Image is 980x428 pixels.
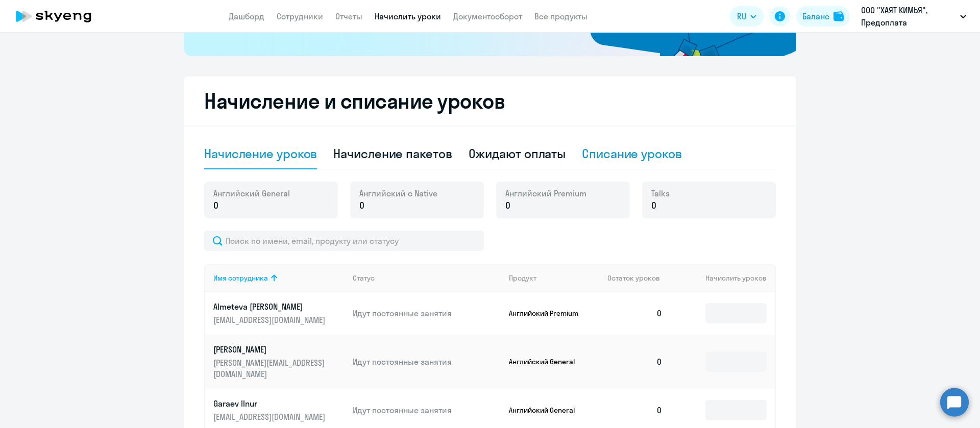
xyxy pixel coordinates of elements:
div: Статус [353,273,375,283]
div: Начисление пакетов [333,145,452,162]
div: Ожидают оплаты [469,145,566,162]
a: Начислить уроки [375,11,441,21]
span: Английский General [213,188,290,199]
span: Английский с Native [359,188,437,199]
div: Статус [353,273,501,283]
p: Идут постоянные занятия [353,405,501,416]
div: Имя сотрудника [213,273,268,283]
span: 0 [213,199,218,212]
span: 0 [651,199,656,212]
p: ООО "ХАЯТ КИМЬЯ", Предоплата Софинансирование [861,4,956,29]
p: [EMAIL_ADDRESS][DOMAIN_NAME] [213,411,328,422]
button: RU [730,6,764,27]
span: Остаток уроков [607,273,660,283]
p: Английский General [509,357,585,366]
p: Garaev Ilnur [213,398,328,409]
p: Идут постоянные занятия [353,308,501,319]
p: Английский General [509,406,585,415]
a: Отчеты [335,11,362,21]
div: Списание уроков [582,145,682,162]
span: Talks [651,188,670,199]
a: Almeteva [PERSON_NAME][EMAIL_ADDRESS][DOMAIN_NAME] [213,301,345,325]
div: Начисление уроков [204,145,317,162]
p: Идут постоянные занятия [353,356,501,367]
h2: Начисление и списание уроков [204,89,776,113]
a: Сотрудники [277,11,323,21]
p: [PERSON_NAME][EMAIL_ADDRESS][DOMAIN_NAME] [213,357,328,380]
img: balance [834,11,844,21]
div: Остаток уроков [607,273,671,283]
span: Английский Premium [505,188,586,199]
span: RU [737,10,746,22]
td: 0 [599,335,671,389]
td: 0 [599,292,671,335]
div: Продукт [509,273,536,283]
button: Балансbalance [796,6,850,27]
span: 0 [505,199,510,212]
a: Документооборот [453,11,522,21]
button: ООО "ХАЯТ КИМЬЯ", Предоплата Софинансирование [856,4,971,29]
a: Garaev Ilnur[EMAIL_ADDRESS][DOMAIN_NAME] [213,398,345,422]
span: 0 [359,199,364,212]
input: Поиск по имени, email, продукту или статусу [204,231,484,251]
p: Английский Premium [509,309,585,318]
p: Almeteva [PERSON_NAME] [213,301,328,312]
div: Продукт [509,273,600,283]
div: Баланс [802,10,829,22]
p: [PERSON_NAME] [213,344,328,355]
div: Имя сотрудника [213,273,345,283]
th: Начислить уроков [671,264,775,292]
a: Все продукты [534,11,587,21]
a: [PERSON_NAME][PERSON_NAME][EMAIL_ADDRESS][DOMAIN_NAME] [213,344,345,380]
p: [EMAIL_ADDRESS][DOMAIN_NAME] [213,314,328,325]
a: Дашборд [229,11,264,21]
